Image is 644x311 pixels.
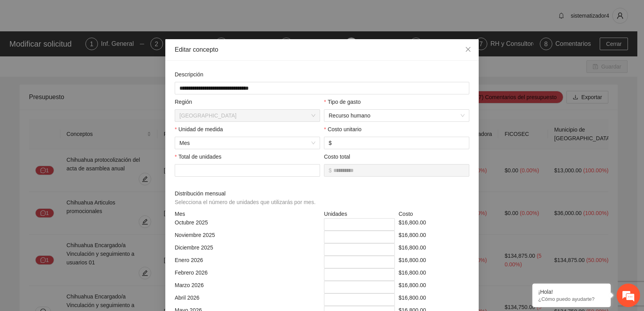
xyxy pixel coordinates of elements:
[175,152,221,161] label: Total de unidades
[179,110,315,121] span: Chihuahua
[397,231,472,243] div: $16,800.00
[173,218,322,231] div: Octubre 2025
[173,293,322,306] div: Abril 2026
[324,98,361,106] label: Tipo de gasto
[322,210,397,218] div: Unidades
[179,137,315,149] span: Mes
[175,70,203,79] label: Descripción
[173,281,322,293] div: Marzo 2026
[324,125,362,134] label: Costo unitario
[397,218,472,231] div: $16,800.00
[175,125,223,134] label: Unidad de medida
[465,46,471,52] span: close
[324,152,350,161] label: Costo total
[538,289,605,295] div: ¡Hola!
[397,243,472,256] div: $16,800.00
[175,199,316,205] span: Selecciona el número de unidades que utilizarás por mes.
[329,110,465,121] span: Recurso humano
[329,166,332,175] span: $
[173,256,322,268] div: Enero 2026
[397,293,472,306] div: $16,800.00
[175,45,469,54] div: Editar concepto
[538,296,605,302] p: ¿Cómo puedo ayudarte?
[173,210,322,218] div: Mes
[397,256,472,268] div: $16,800.00
[175,189,318,206] span: Distribución mensual
[173,243,322,256] div: Diciembre 2025
[173,231,322,243] div: Noviembre 2025
[458,39,479,60] button: Close
[173,268,322,281] div: Febrero 2026
[397,210,472,218] div: Costo
[397,281,472,293] div: $16,800.00
[329,139,332,147] span: $
[175,98,192,106] label: Región
[397,268,472,281] div: $16,800.00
